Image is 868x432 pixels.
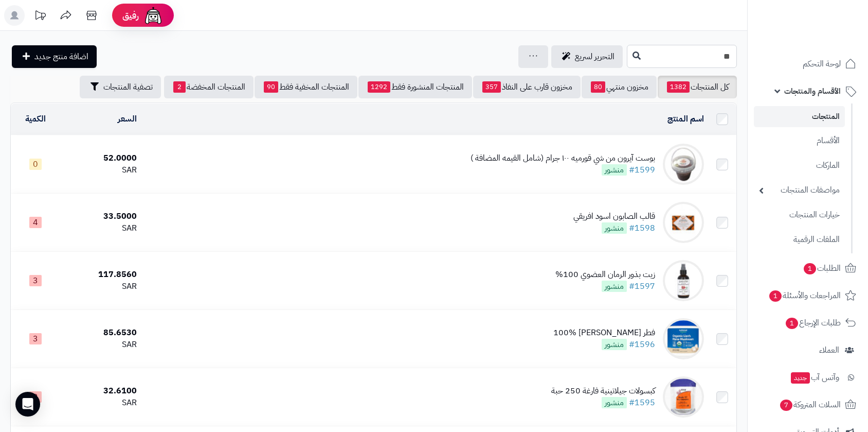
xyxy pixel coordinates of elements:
[769,290,782,302] span: 1
[64,397,136,409] div: SAR
[629,280,655,292] a: #1597
[591,81,605,93] span: 80
[602,281,627,292] span: منشور
[29,275,42,286] span: 3
[482,81,501,93] span: 357
[663,318,704,359] img: فطر عرف الاسد العضوي 100%
[785,316,841,330] span: طلبات الإرجاع
[803,57,841,71] span: لوحة التحكم
[754,179,845,201] a: مواصفات المنتجات
[264,81,278,93] span: 90
[29,159,42,170] span: 0
[29,391,42,403] span: 2
[754,130,845,152] a: الأقسام
[358,76,472,98] a: المنتجات المنشورة فقط1292
[754,392,862,417] a: السلات المتروكة7
[64,152,136,164] div: 52.0000
[754,283,862,308] a: المراجعات والأسئلة1
[29,333,42,344] span: 3
[629,164,655,176] a: #1599
[602,339,627,350] span: منشور
[103,81,153,93] span: تصفية المنتجات
[754,204,845,226] a: خيارات المنتجات
[602,222,627,234] span: منشور
[12,45,97,68] a: اضافة منتج جديد
[658,76,737,98] a: كل المنتجات1382
[551,45,623,68] a: التحرير لسريع
[64,339,136,351] div: SAR
[629,222,655,234] a: #1598
[798,27,858,49] img: logo-2.png
[173,81,186,93] span: 2
[754,256,862,281] a: الطلبات1
[15,392,40,417] div: Open Intercom Messenger
[754,310,862,335] a: طلبات الإرجاع1
[602,164,627,176] span: منشور
[255,76,357,98] a: المنتجات المخفية فقط90
[629,396,655,409] a: #1595
[754,338,862,362] a: العملاء
[663,144,704,185] img: بوست آيرون من شي قورميه ١٠٠ جرام (شامل القيمه المضافة )
[27,5,53,28] a: تحديثات المنصة
[582,76,657,98] a: مخزون منتهي80
[118,113,137,125] a: السعر
[819,343,839,357] span: العملاء
[790,370,839,385] span: وآتس آب
[29,217,42,228] span: 4
[754,106,845,127] a: المنتجات
[64,222,136,234] div: SAR
[80,76,161,98] button: تصفية المنتجات
[122,9,139,22] span: رفيق
[754,229,845,251] a: الملفات الرقمية
[754,154,845,177] a: الماركات
[34,50,88,63] span: اضافة منتج جديد
[768,288,841,303] span: المراجعات والأسئلة
[663,376,704,418] img: كبسولات جيلاتينية فارغة 250 حبة
[784,84,841,98] span: الأقسام والمنتجات
[663,202,704,243] img: قالب الصابون اسود افريقي
[551,385,655,397] div: كبسولات جيلاتينية فارغة 250 حبة
[667,81,690,93] span: 1382
[164,76,254,98] a: المنتجات المخفضة2
[754,365,862,390] a: وآتس آبجديد
[575,50,614,63] span: التحرير لسريع
[471,152,655,164] div: بوست آيرون من شي قورميه ١٠٠ جرام (شامل القيمه المضافة )
[663,260,704,301] img: زيت بذور الرمان العضوي 100%
[804,263,816,274] span: 1
[754,51,862,76] a: لوحة التحكم
[786,318,798,329] span: 1
[780,400,792,411] span: 7
[779,398,841,412] span: السلات المتروكة
[667,113,704,125] a: اسم المنتج
[143,5,164,26] img: ai-face.png
[791,372,810,384] span: جديد
[602,397,627,408] span: منشور
[64,327,136,339] div: 85.6530
[64,164,136,176] div: SAR
[368,81,390,93] span: 1292
[803,261,841,275] span: الطلبات
[553,327,655,339] div: فطر [PERSON_NAME] 100%
[573,211,655,222] div: قالب الصابون اسود افريقي
[64,211,136,222] div: 33.5000
[473,76,581,98] a: مخزون قارب على النفاذ357
[64,281,136,292] div: SAR
[555,269,655,281] div: زيت بذور الرمان العضوي 100%
[25,113,46,125] a: الكمية
[629,338,655,351] a: #1596
[64,385,136,397] div: 32.6100
[64,269,136,281] div: 117.8560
